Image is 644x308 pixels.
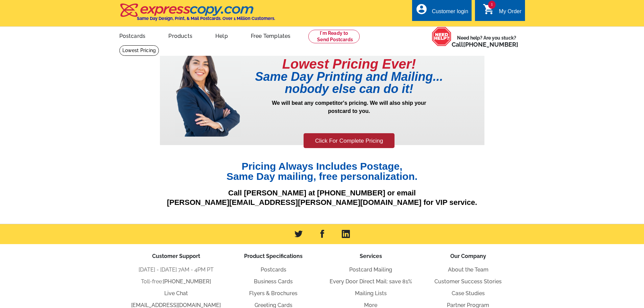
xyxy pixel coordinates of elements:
a: [PHONE_NUMBER] [463,41,518,48]
a: Mailing Lists [355,290,387,297]
a: Business Cards [254,278,293,285]
span: Customer Support [152,253,200,259]
a: account_circle Customer login [415,7,468,16]
span: Call [452,41,518,48]
span: Need help? Are you stuck? [452,34,522,48]
a: Help [205,27,239,43]
div: My Order [499,8,522,18]
a: Flyers & Brochures [249,290,297,297]
img: help [432,27,452,46]
li: Toll-free: [127,278,225,286]
h4: Same Day Design, Print, & Mail Postcards. Over 1 Million Customers. [137,16,275,21]
p: We will beat any competitor's pricing. We will also ship your postcard to you. [241,99,457,132]
li: [DATE] - [DATE] 7AM - 4PM PT [127,266,225,274]
a: Products [158,27,203,43]
a: Case Studies [452,290,485,297]
a: About the Team [448,266,488,273]
a: Every Door Direct Mail: save 81% [330,278,412,285]
span: Our Company [450,253,486,259]
a: Customer Success Stories [434,278,502,285]
h1: Lowest Pricing Ever! [241,57,457,71]
a: Postcard Mailing [349,266,392,273]
h1: Pricing Always Includes Postage, Same Day mailing, free personalization. [160,161,484,182]
a: Live Chat [164,290,188,297]
a: Free Templates [240,27,302,43]
div: Customer login [432,8,468,18]
span: Services [360,253,382,259]
a: Same Day Design, Print, & Mail Postcards. Over 1 Million Customers. [119,8,275,21]
i: shopping_cart [483,3,495,15]
img: prepricing-girl.png [175,45,241,137]
h1: Same Day Printing and Mailing... nobody else can do it! [241,71,457,95]
a: Click For Complete Pricing [304,133,395,148]
span: Product Specifications [244,253,303,259]
p: Call [PERSON_NAME] at [PHONE_NUMBER] or email [PERSON_NAME][EMAIL_ADDRESS][PERSON_NAME][DOMAIN_NA... [160,188,484,208]
a: 1 shopping_cart My Order [483,7,522,16]
a: Postcards [109,27,157,43]
a: Postcards [261,266,286,273]
span: 1 [488,1,496,9]
a: [PHONE_NUMBER] [163,278,211,285]
i: account_circle [415,3,428,15]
